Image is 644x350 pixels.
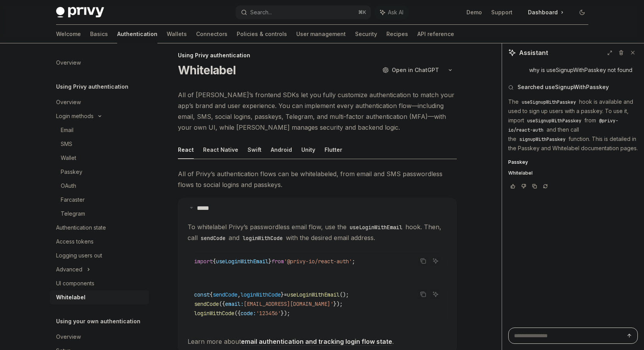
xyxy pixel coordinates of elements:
img: dark logo [56,7,104,18]
p: The hook is available and used to sign up users with a passkey. To use it, import from and then c... [508,97,638,153]
button: Unity [301,141,315,159]
span: } [268,258,272,265]
a: OAuth [50,179,149,193]
span: code: [241,310,256,317]
div: Overview [56,98,81,107]
span: email: [225,300,244,307]
a: Policies & controls [237,25,287,43]
div: Email [61,125,73,135]
a: Demo [466,9,482,16]
span: import [194,258,213,265]
a: Logging users out [50,249,149,262]
div: why is useSignupWithPasskey not found [529,66,632,74]
span: [EMAIL_ADDRESS][DOMAIN_NAME]' [244,300,333,307]
button: Swift [248,141,261,159]
div: Access tokens [56,237,94,246]
a: API reference [417,25,454,43]
button: Flutter [325,141,342,159]
span: Searched useSignupWithPasskey [518,83,609,91]
div: Overview [56,58,81,67]
span: }); [333,300,343,307]
span: }); [281,310,290,317]
a: Overview [50,95,149,109]
a: Welcome [56,25,81,43]
span: To whitelabel Privy’s passwordless email flow, use the hook. Then, call and with the desired emai... [188,221,447,243]
a: Whitelabel [508,170,638,176]
div: Using Privy authentication [178,51,457,59]
span: '123456' [256,310,281,317]
span: } [281,291,284,298]
div: SMS [61,139,72,149]
div: UI components [56,279,94,288]
div: Overview [56,332,81,341]
button: Ask AI [430,256,441,266]
span: , [237,291,241,298]
a: User management [296,25,346,43]
a: Basics [90,25,108,43]
span: useLoginWithEmail [287,291,340,298]
div: Authentication state [56,223,106,232]
a: UI components [50,276,149,290]
span: (); [340,291,349,298]
button: Android [271,141,292,159]
a: Farcaster [50,193,149,207]
a: Security [355,25,377,43]
button: Toggle dark mode [576,6,588,19]
a: Connectors [196,25,227,43]
span: Learn more about . [188,336,447,347]
span: loginWithCode [241,291,281,298]
code: useLoginWithEmail [347,223,405,232]
h5: Using your own authentication [56,317,140,326]
span: '@privy-io/react-auth' [284,258,352,265]
a: Dashboard [522,6,570,19]
div: Passkey [61,167,82,177]
div: Advanced [56,265,82,274]
span: All of Privy’s authentication flows can be whitelabeled, from email and SMS passwordless flows to... [178,168,457,190]
button: Search...⌘K [236,5,371,19]
div: Login methods [56,112,94,121]
a: Support [491,9,512,16]
a: Wallets [167,25,187,43]
span: All of [PERSON_NAME]’s frontend SDKs let you fully customize authentication to match your app’s b... [178,89,457,133]
div: Wallet [61,153,76,163]
span: ; [352,258,355,265]
span: signupWithPasskey [519,136,565,142]
h1: Whitelabel [178,63,236,77]
div: Search... [250,8,272,17]
div: Logging users out [56,251,102,260]
span: = [284,291,287,298]
code: loginWithCode [239,234,286,242]
span: sendCode [213,291,237,298]
a: Email [50,123,149,137]
span: { [210,291,213,298]
a: Overview [50,330,149,344]
a: Whitelabel [50,290,149,304]
a: Overview [50,56,149,70]
code: sendCode [198,234,229,242]
span: from [272,258,284,265]
button: React [178,141,194,159]
a: Authentication [117,25,157,43]
div: OAuth [61,181,76,190]
a: Telegram [50,207,149,221]
span: ({ [219,300,225,307]
span: Dashboard [528,9,558,16]
button: React Native [203,141,238,159]
div: Telegram [61,209,85,218]
button: Ask AI [375,5,409,19]
a: email authentication and tracking login flow state [241,338,392,346]
button: Send message [625,331,634,340]
span: Passkey [508,159,528,165]
span: Whitelabel [508,170,533,176]
span: Ask AI [388,9,403,16]
span: ({ [234,310,241,317]
span: Assistant [519,48,548,57]
a: Access tokens [50,235,149,249]
span: ⌘ K [358,9,366,15]
span: useLoginWithEmail [216,258,268,265]
a: Passkey [50,165,149,179]
button: Open in ChatGPT [378,63,444,77]
h5: Using Privy authentication [56,82,128,91]
button: Searched useSignupWithPasskey [508,83,638,91]
button: Ask AI [430,289,441,299]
